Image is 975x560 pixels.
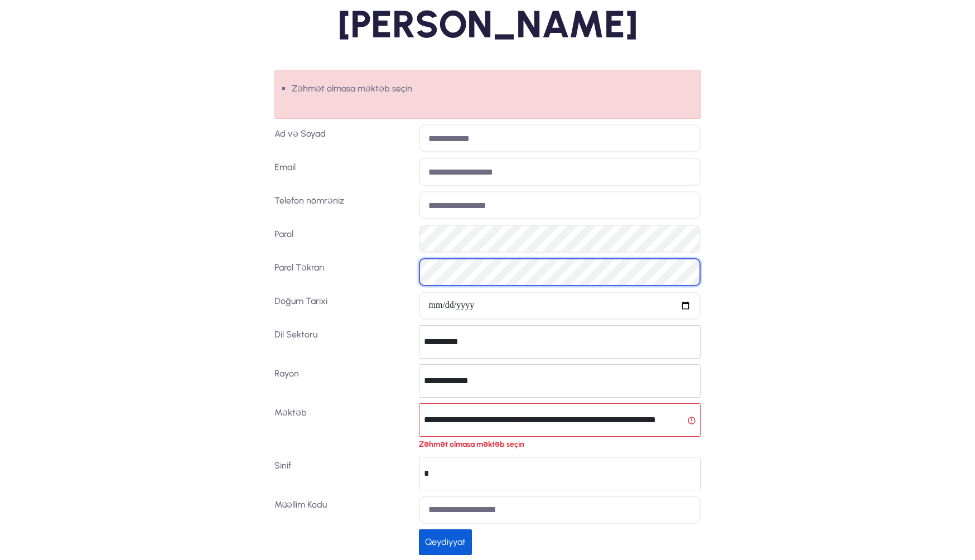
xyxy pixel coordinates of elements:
[270,496,415,524] label: Müəllim Kodu
[270,457,415,490] label: Sinif
[270,403,415,451] label: Məktəb
[270,191,415,219] label: Telefon nömrəniz
[270,364,415,398] label: Rayon
[270,158,415,186] label: Email
[270,225,415,253] label: Parol
[419,529,472,555] button: Qeydiyyat
[270,325,415,359] label: Dil Sektoru
[292,81,695,96] li: Zəhmət olmasa məktəb seçin
[270,292,415,320] label: Doğum Tarixi
[419,440,524,449] strong: Zəhmət olmasa məktəb seçin
[270,258,415,286] label: Parol Təkrarı
[166,1,810,47] h2: [PERSON_NAME]
[270,124,415,152] label: Ad və Soyad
